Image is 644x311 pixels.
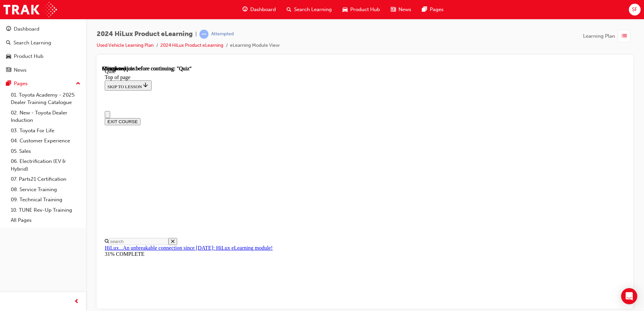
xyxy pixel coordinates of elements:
[14,66,27,74] div: News
[6,26,11,32] span: guage-icon
[343,5,348,14] span: car-icon
[3,50,83,63] a: Product Hub
[195,30,197,38] span: |
[160,42,223,48] a: 2024 HiLux Product eLearning
[3,2,57,17] img: Trak
[76,79,80,88] span: up-icon
[3,22,83,77] button: DashboardSearch LearningProduct HubNews
[7,172,66,179] input: Search
[14,80,28,88] div: Pages
[417,3,449,16] a: pages-iconPages
[6,54,11,60] span: car-icon
[13,39,51,47] div: Search Learning
[3,77,83,90] button: Pages
[629,4,641,15] button: SF
[3,3,523,9] div: Quiz
[287,5,291,14] span: search-icon
[8,146,83,157] a: 05. Sales
[294,6,332,13] span: Search Learning
[8,126,83,136] a: 03. Toyota For Life
[622,32,627,40] span: list-icon
[199,30,208,39] span: learningRecordVerb_ATTEMPT-icon
[243,5,248,14] span: guage-icon
[3,23,83,35] a: Dashboard
[230,42,280,49] li: eLearning Module View
[6,81,11,87] span: pages-icon
[281,3,337,16] a: search-iconSearch Learning
[8,215,83,226] a: All Pages
[237,3,281,16] a: guage-iconDashboard
[3,9,523,15] div: Top of page
[391,5,396,14] span: news-icon
[3,53,38,60] button: EXIT COURSE
[583,30,633,42] button: Learning Plan
[6,40,11,46] span: search-icon
[5,19,47,24] span: SKIP TO LESSON
[66,172,75,179] button: Close search menu
[8,195,83,205] a: 09. Technical Training
[97,42,154,48] a: Used Vehicle Learning Plan
[583,32,615,40] span: Learning Plan
[3,185,523,192] div: 31% COMPLETE
[97,30,193,38] span: 2024 HiLux Product eLearning
[74,298,79,306] span: prev-icon
[3,64,83,76] a: News
[385,3,417,16] a: news-iconNews
[211,31,234,37] div: Attempted
[632,6,637,13] span: SF
[398,6,411,13] span: News
[250,6,276,13] span: Dashboard
[3,45,8,53] button: Close navigation menu
[422,5,427,14] span: pages-icon
[621,288,637,304] div: Open Intercom Messenger
[337,3,385,16] a: car-iconProduct Hub
[8,136,83,146] a: 04. Customer Experience
[3,179,171,185] a: HiLux...An unbreakable connection since [DATE]: HiLux eLearning module!
[430,6,444,13] span: Pages
[8,156,83,174] a: 06. Electrification (EV & Hybrid)
[3,15,50,25] button: SKIP TO LESSON
[8,184,83,195] a: 08. Service Training
[8,205,83,215] a: 10. TUNE Rev-Up Training
[14,53,43,60] div: Product Hub
[8,174,83,184] a: 07. Parts21 Certification
[3,37,83,49] a: Search Learning
[6,67,11,73] span: news-icon
[8,108,83,126] a: 02. New - Toyota Dealer Induction
[350,6,380,13] span: Product Hub
[8,90,83,108] a: 01. Toyota Academy - 2025 Dealer Training Catalogue
[14,25,39,33] div: Dashboard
